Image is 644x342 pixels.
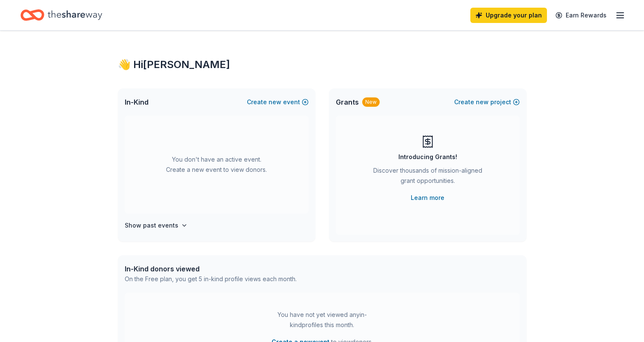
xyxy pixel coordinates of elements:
[550,8,612,23] a: Earn Rewards
[362,97,380,107] div: New
[411,193,444,203] a: Learn more
[125,116,309,214] div: You don't have an active event. Create a new event to view donors.
[125,97,149,107] span: In-Kind
[336,97,359,107] span: Grants
[125,274,297,284] div: On the Free plan, you get 5 in-kind profile views each month.
[370,165,486,189] div: Discover thousands of mission-aligned grant opportunities.
[470,8,547,23] a: Upgrade your plan
[476,97,489,107] span: new
[125,264,297,274] div: In-Kind donors viewed
[20,5,102,25] a: Home
[125,220,188,231] button: Show past events
[125,220,178,231] h4: Show past events
[398,152,457,162] div: Introducing Grants!
[269,97,281,107] span: new
[454,97,520,107] button: Createnewproject
[269,310,375,330] div: You have not yet viewed any in-kind profiles this month.
[247,97,309,107] button: Createnewevent
[118,58,527,71] div: 👋 Hi [PERSON_NAME]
